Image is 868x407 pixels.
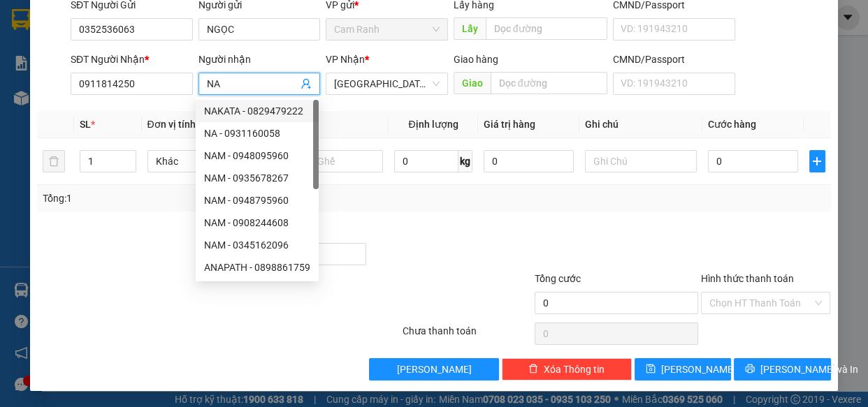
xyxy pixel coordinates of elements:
div: NAKATA - 0829479222 [204,103,310,119]
div: NAM - 0345162096 [196,234,319,256]
span: Cước hàng [708,119,756,130]
th: Ghi chú [579,111,703,138]
div: NAM - 0908244608 [196,212,319,234]
div: NAM - 0948795960 [196,189,319,212]
label: Hình thức thanh toán [701,273,794,284]
div: NAM - 0948795960 [204,193,310,208]
div: NA - 0931160058 [204,126,310,141]
span: SL [80,119,91,130]
button: save[PERSON_NAME] [635,358,731,380]
span: Đơn vị tính [147,119,200,130]
span: kg [458,150,472,172]
div: ANAPATH - 0898861759 [204,260,310,275]
div: NAM - 0948095960 [196,145,319,167]
span: VP Nhận [326,54,365,65]
span: [PERSON_NAME] [661,362,736,377]
input: VD: Bàn, Ghế [270,150,383,172]
span: Giao [454,72,491,94]
span: Sài Gòn [334,73,440,94]
div: CMND/Passport [613,52,735,67]
b: [PERSON_NAME] - [PERSON_NAME] [17,90,79,228]
span: Xóa Thông tin [544,362,605,377]
input: Ghi Chú [585,150,697,172]
div: Chưa thanh toán [401,323,534,348]
button: [PERSON_NAME] [369,358,499,380]
span: delete [528,364,538,375]
div: SĐT Người Nhận [71,52,193,67]
input: Dọc đường [486,17,607,40]
span: save [646,364,656,375]
div: ANAPATH - 0898861759 [196,256,319,279]
img: logo.jpg [152,17,185,51]
div: NAM - 0935678267 [196,167,319,189]
div: NA - 0931160058 [196,122,319,145]
button: deleteXóa Thông tin [502,358,632,380]
span: plus [810,156,825,167]
span: Định lượng [408,119,458,130]
span: Giao hàng [454,54,498,65]
span: Giá trị hàng [484,119,535,130]
div: NAM - 0908244608 [204,215,310,230]
b: [DOMAIN_NAME] [117,53,192,64]
span: [PERSON_NAME] [397,362,472,377]
span: Lấy [454,17,486,40]
span: Khác [156,151,252,172]
button: plus [809,150,825,172]
span: user-add [301,78,312,89]
div: NAM - 0345162096 [204,237,310,253]
li: (c) 2017 [117,66,192,84]
span: Cam Ranh [334,19,440,40]
div: NAM - 0948095960 [204,148,310,163]
input: 0 [484,150,574,172]
div: Người nhận [198,52,321,67]
span: Tổng cước [535,273,581,284]
div: NAM - 0935678267 [204,170,310,186]
input: Dọc đường [491,72,607,94]
button: printer[PERSON_NAME] và In [734,358,830,380]
span: [PERSON_NAME] và In [760,362,858,377]
b: [PERSON_NAME] - Gửi khách hàng [86,20,139,134]
div: NAKATA - 0829479222 [196,100,319,122]
div: Tổng: 1 [43,191,336,206]
button: delete [43,150,65,172]
span: printer [745,364,755,375]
